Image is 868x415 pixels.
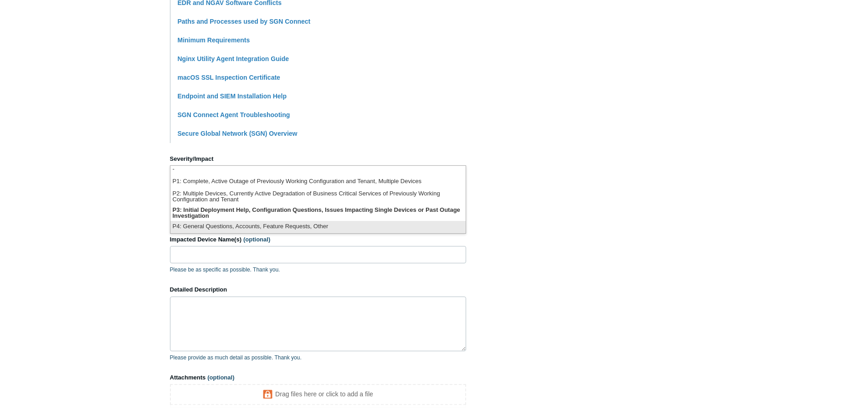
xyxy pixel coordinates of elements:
[178,74,280,81] a: macOS SSL Inspection Certificate
[170,285,466,294] label: Detailed Description
[170,266,466,274] p: Please be as specific as possible. Thank you.
[178,111,290,118] a: SGN Connect Agent Troubleshooting
[170,205,466,221] li: P3: Initial Deployment Help, Configuration Questions, Issues Impacting Single Devices or Past Out...
[170,221,466,233] li: P4: General Questions, Accounts, Feature Requests, Other
[170,373,466,382] label: Attachments
[170,154,466,164] label: Severity/Impact
[170,188,466,205] li: P2: Multiple Devices, Currently Active Degradation of Business Critical Services of Previously Wo...
[178,130,298,137] a: Secure Global Network (SGN) Overview
[178,36,250,44] a: Minimum Requirements
[170,354,466,362] p: Please provide as much detail as possible. Thank you.
[207,374,234,381] span: (optional)
[170,235,466,244] label: Impacted Device Name(s)
[178,18,311,25] a: Paths and Processes used by SGN Connect
[170,164,466,176] li: -
[178,55,289,62] a: Nginx Utility Agent Integration Guide
[170,176,466,188] li: P1: Complete, Active Outage of Previously Working Configuration and Tenant, Multiple Devices
[178,92,287,100] a: Endpoint and SIEM Installation Help
[243,236,270,243] span: (optional)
